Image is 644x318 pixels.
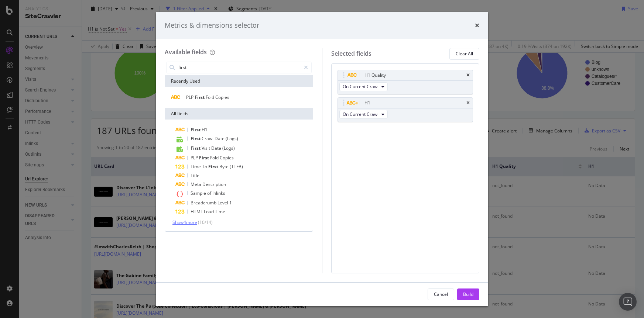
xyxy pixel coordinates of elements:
span: PLP [186,94,195,100]
span: On Current Crawl [343,83,378,90]
span: PLP [191,155,199,161]
span: Fold [206,94,215,100]
span: First [208,163,219,170]
span: Title [191,172,199,179]
span: Copies [220,155,234,161]
button: Cancel [428,288,454,300]
div: Cancel [434,291,448,297]
span: (TTFB) [230,163,243,170]
span: HTML [191,208,204,215]
span: Sample [191,190,207,196]
div: H1 Quality [364,72,386,79]
span: Time [215,208,225,215]
div: H1 [364,99,370,107]
span: Breadcrumb [191,200,217,206]
span: On Current Crawl [343,111,378,117]
button: Build [457,288,479,300]
div: All fields [165,108,313,120]
div: modal [156,12,488,306]
div: Open Intercom Messenger [619,293,637,311]
div: Build [463,291,473,297]
span: First [191,127,202,133]
span: ( 10 / 14 ) [198,219,213,225]
div: times [475,21,479,30]
div: Metrics & dimensions selector [165,21,259,30]
span: Time [191,163,202,170]
span: First [199,155,210,161]
span: Byte [219,163,230,170]
span: Show 4 more [172,219,197,225]
span: Level [217,200,229,206]
span: Inlinks [212,190,225,196]
div: Selected fields [331,49,371,58]
span: of [207,190,212,196]
div: Clear All [456,51,473,57]
button: Clear All [449,48,479,60]
div: Available fields [165,48,207,56]
button: On Current Crawl [339,110,388,119]
div: Recently Used [165,75,313,87]
div: times [466,73,470,77]
span: Date [211,145,222,151]
div: H1timesOn Current Crawl [338,97,473,122]
button: On Current Crawl [339,82,388,91]
span: To [202,163,208,170]
span: Visit [202,145,211,151]
span: 1 [229,200,232,206]
span: First [195,94,206,100]
span: Meta [191,181,202,187]
span: Load [204,208,215,215]
input: Search by field name [178,62,301,73]
div: H1 QualitytimesOn Current Crawl [338,70,473,94]
span: First [191,145,202,151]
span: H1 [202,127,208,133]
span: Date [215,135,226,142]
div: times [466,101,470,105]
span: (Logs) [226,135,238,142]
span: First [191,135,202,142]
span: Description [202,181,226,187]
span: Fold [210,155,220,161]
span: Copies [215,94,229,100]
span: Crawl [202,135,215,142]
span: (Logs) [222,145,235,151]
